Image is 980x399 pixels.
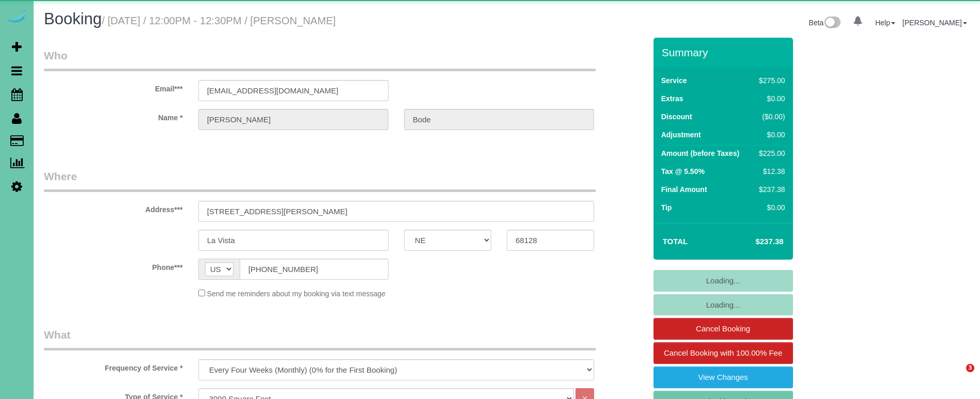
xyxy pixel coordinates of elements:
span: 3 [966,364,974,372]
label: Final Amount [661,184,707,195]
span: Cancel Booking with 100.00% Fee [664,348,782,357]
iframe: Intercom live chat [945,364,970,389]
div: $0.00 [755,130,785,140]
label: Name * [36,109,191,123]
div: $275.00 [755,75,785,86]
label: Discount [661,111,692,122]
div: $0.00 [755,93,785,104]
a: Cancel Booking [654,318,793,340]
label: Frequency of Service * [36,359,191,373]
legend: Who [44,48,596,71]
div: $237.38 [755,184,785,195]
label: Tip [661,202,672,213]
label: Tax @ 5.50% [661,166,705,177]
a: Beta [809,19,841,27]
h3: Summary [662,46,788,58]
label: Extras [661,93,683,104]
img: Automaid Logo [6,10,27,25]
legend: What [44,327,596,350]
a: Help [875,19,895,27]
strong: Total [663,237,688,246]
a: Cancel Booking with 100.00% Fee [654,342,793,364]
a: [PERSON_NAME] [903,19,967,27]
span: Booking [44,10,102,28]
img: New interface [823,17,841,30]
a: View Changes [654,366,793,388]
label: Amount (before Taxes) [661,148,739,158]
div: ($0.00) [755,111,785,122]
label: Adjustment [661,130,701,140]
legend: Where [44,169,596,192]
label: Service [661,75,687,86]
small: / [DATE] / 12:00PM - 12:30PM / [PERSON_NAME] [102,15,336,26]
span: Send me reminders about my booking via text message [207,290,386,298]
div: $0.00 [755,202,785,213]
div: $225.00 [755,148,785,158]
h4: $237.38 [724,237,783,246]
div: $12.38 [755,166,785,177]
